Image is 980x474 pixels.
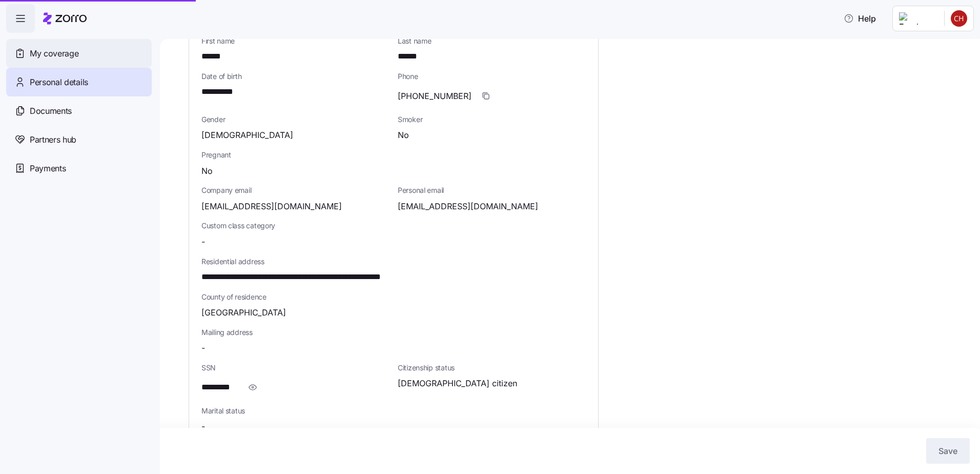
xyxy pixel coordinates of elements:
[201,185,390,195] span: Company email
[6,96,152,125] a: Documents
[201,256,586,267] span: Residential address
[201,200,342,213] span: [EMAIL_ADDRESS][DOMAIN_NAME]
[6,39,152,68] a: My coverage
[938,445,957,457] span: Save
[398,363,586,373] span: Citizenship status
[30,76,88,89] span: Personal details
[201,420,205,433] span: -
[201,71,390,82] span: Date of birth
[201,36,390,46] span: First name
[398,90,472,103] span: [PHONE_NUMBER]
[201,114,390,125] span: Gender
[6,68,152,96] a: Personal details
[201,165,213,177] span: No
[926,438,970,464] button: Save
[201,235,205,248] span: -
[30,105,72,117] span: Documents
[201,363,390,373] span: SSN
[201,129,293,142] span: [DEMOGRAPHIC_DATA]
[30,133,76,146] span: Partners hub
[398,114,586,125] span: Smoker
[844,12,876,25] span: Help
[201,150,586,160] span: Pregnant
[201,327,586,338] span: Mailing address
[201,221,390,231] span: Custom class category
[899,12,936,25] img: Employer logo
[30,162,66,175] span: Payments
[201,342,205,354] span: -
[6,125,152,154] a: Partners hub
[30,47,78,60] span: My coverage
[835,8,884,29] button: Help
[6,154,152,183] a: Payments
[398,200,538,213] span: [EMAIL_ADDRESS][DOMAIN_NAME]
[201,292,586,302] span: County of residence
[201,406,390,416] span: Marital status
[398,185,586,195] span: Personal email
[201,306,286,319] span: [GEOGRAPHIC_DATA]
[398,36,586,46] span: Last name
[398,377,517,390] span: [DEMOGRAPHIC_DATA] citizen
[951,10,967,27] img: 959bbef5db76c2b14e2b14aea2c3b081
[398,129,409,142] span: No
[398,71,586,82] span: Phone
